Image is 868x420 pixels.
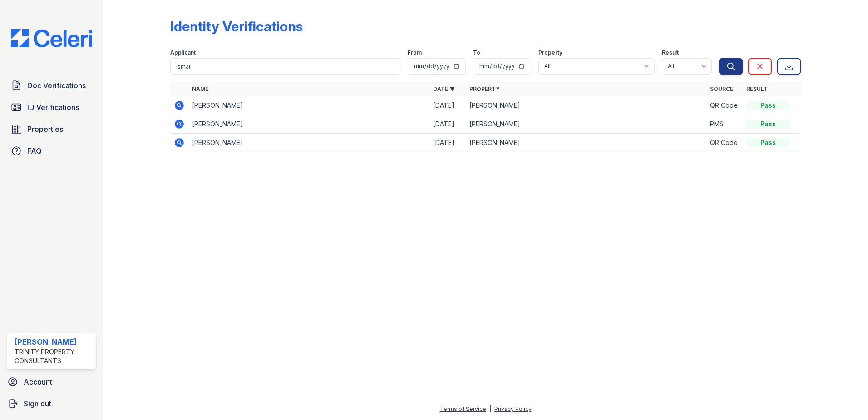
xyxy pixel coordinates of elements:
td: [PERSON_NAME] [466,96,707,115]
td: PMS [706,115,743,134]
a: FAQ [7,142,96,160]
div: Pass [746,138,790,147]
a: Date ▼ [433,85,455,92]
label: Property [538,49,562,56]
a: Properties [7,120,96,138]
div: | [489,405,491,412]
input: Search by name or phone number [170,58,400,75]
label: Applicant [170,49,196,56]
td: [DATE] [429,96,466,115]
a: Name [192,85,208,92]
span: Doc Verifications [27,80,86,91]
a: Source [710,85,733,92]
label: From [408,49,422,56]
a: Result [746,85,768,92]
td: [PERSON_NAME] [188,115,429,134]
span: Account [24,376,52,387]
a: Property [469,85,500,92]
a: Doc Verifications [7,76,96,95]
a: ID Verifications [7,98,96,116]
div: Pass [746,120,790,129]
td: [PERSON_NAME] [188,134,429,152]
label: Result [662,49,679,56]
span: Properties [27,124,63,135]
td: [DATE] [429,134,466,152]
div: Trinity Property Consultants [15,347,92,365]
a: Account [4,373,99,391]
div: Identity Verifications [170,18,303,35]
div: Pass [746,101,790,110]
img: CE_Logo_Blue-a8612792a0a2168367f1c8372b55b34899dd931a85d93a1a3d3e32e68fde9ad4.png [4,29,99,47]
td: [PERSON_NAME] [466,115,707,134]
td: QR Code [706,134,743,152]
td: [PERSON_NAME] [466,134,707,152]
td: QR Code [706,96,743,115]
div: [PERSON_NAME] [15,336,92,347]
a: Privacy Policy [494,405,532,412]
span: Sign out [24,398,51,409]
td: [PERSON_NAME] [188,96,429,115]
a: Sign out [4,395,99,413]
span: FAQ [27,145,42,156]
td: [DATE] [429,115,466,134]
a: Terms of Service [440,405,486,412]
label: To [473,49,480,56]
span: ID Verifications [27,102,79,113]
